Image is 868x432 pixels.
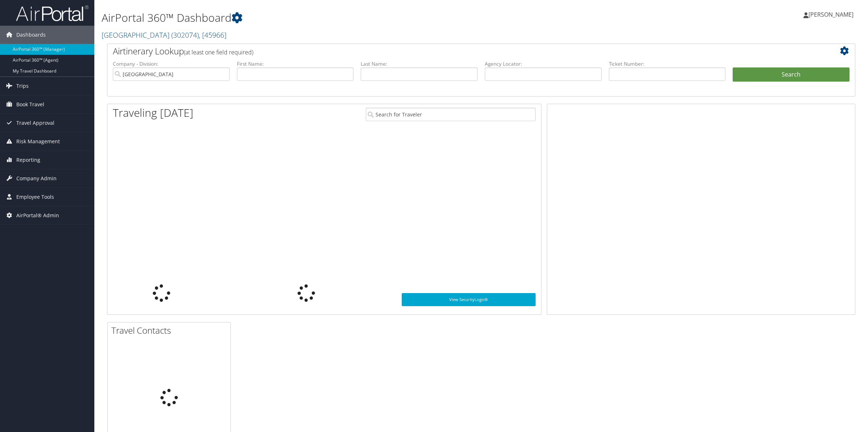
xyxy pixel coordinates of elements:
a: [GEOGRAPHIC_DATA] [102,30,226,40]
span: [PERSON_NAME] [808,11,853,18]
span: (at least one field required) [184,48,253,56]
span: Travel Approval [16,114,54,132]
label: Ticket Number: [609,60,726,67]
span: Dashboards [16,26,46,44]
input: Search for Traveler [366,108,536,121]
span: Trips [16,77,29,95]
h2: Airtinerary Lookup [113,45,787,57]
img: airportal-logo.png [16,5,89,22]
a: [PERSON_NAME] [803,4,861,25]
span: ( 302074 ) [171,30,199,40]
span: Employee Tools [16,188,54,206]
h1: AirPortal 360™ Dashboard [102,10,608,25]
label: Agency Locator: [485,60,602,67]
span: , [ 45966 ] [199,30,226,40]
span: Reporting [16,151,40,169]
a: View SecurityLogic® [402,293,535,306]
label: Last Name: [361,60,478,67]
h1: Traveling [DATE] [113,105,193,120]
button: Search [733,67,849,82]
span: AirPortal® Admin [16,206,59,225]
span: Risk Management [16,132,60,151]
label: First Name: [237,60,354,67]
span: Book Travel [16,95,44,114]
span: Company Admin [16,169,57,188]
label: Company - Division: [113,60,230,67]
h2: Travel Contacts [111,324,230,337]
